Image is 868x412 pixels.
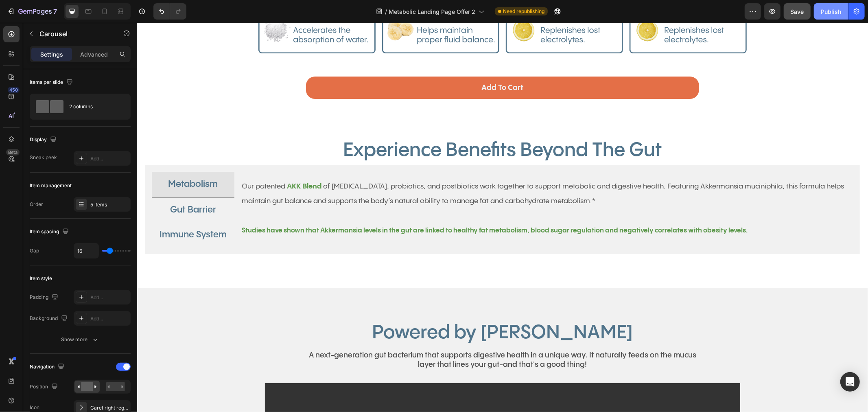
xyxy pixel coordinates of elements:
span: Metabolic Landing Page Offer 2 [389,7,475,16]
div: Open Intercom Messenger [840,372,860,392]
div: Beta [6,149,20,156]
div: Item style [30,275,52,282]
p: Settings [40,50,63,59]
p: Advanced [80,50,108,59]
h2: Powered by [PERSON_NAME] [121,298,610,324]
div: Order [30,201,43,208]
span: Our patented [105,160,150,167]
div: Undo/Redo [153,3,186,20]
div: Background [30,313,69,324]
div: 2 columns [69,97,119,116]
div: Display [30,134,58,145]
span: / [385,7,387,16]
iframe: Design area [137,23,868,412]
div: Items per slide [30,77,74,88]
p: A next-generation gut bacterium that supports digestive health in a unique way. It naturally feed... [171,328,560,347]
span: of [MEDICAL_DATA], probiotics, and postbiotics work together to support metabolic and digestive h... [105,160,708,182]
button: 7 [3,3,61,20]
span: Save [791,8,804,15]
div: Position [30,381,59,392]
div: Publish [821,7,841,16]
button: Show more [30,332,131,347]
div: Add... [90,294,129,301]
p: Gut Barrier [33,179,79,195]
p: Immune System [22,204,90,220]
input: Auto [74,243,98,258]
div: Sneak peek [30,154,57,161]
span: Metabolism [31,157,81,166]
div: Item management [30,182,72,189]
div: Icon [30,404,39,411]
div: Add... [90,315,129,322]
div: Caret right regular [90,404,129,412]
p: 7 [53,7,57,16]
strong: AKK Blend [150,160,184,167]
a: Add To Cart [169,54,562,76]
button: Publish [814,3,848,20]
div: 5 items [90,201,129,208]
p: Add To Cart [344,60,386,70]
div: Gap [30,247,39,254]
strong: Studies have shown that Akkermansia levels in the gut are linked to healthy fat metabolism, blood... [105,204,610,211]
p: Carousel [39,29,109,39]
div: Show more [61,335,99,344]
div: Padding [30,292,60,303]
button: Save [784,3,811,20]
h2: Experience Benefits Beyond The Gut [8,115,723,141]
span: Need republishing [503,8,544,15]
div: Navigation [30,362,66,373]
div: 450 [8,87,20,93]
div: Add... [90,155,129,162]
div: Item spacing [30,226,70,237]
